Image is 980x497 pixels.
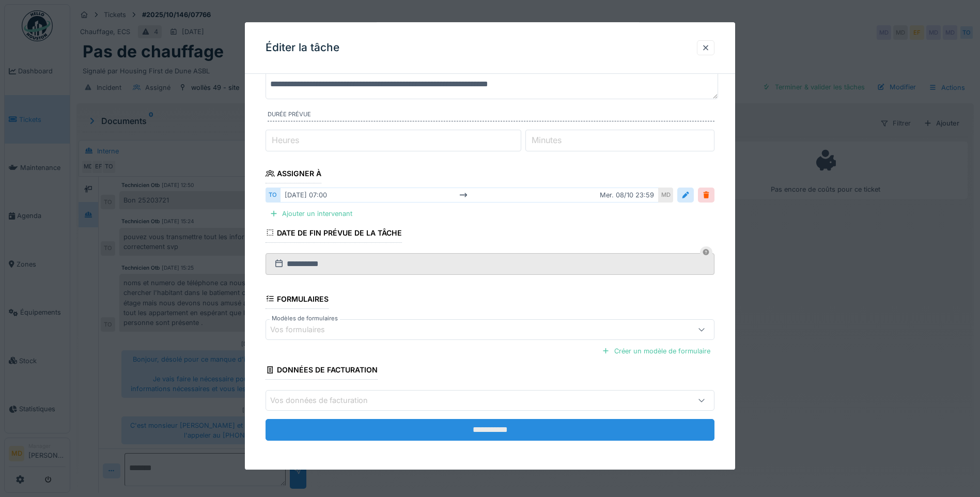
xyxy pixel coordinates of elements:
[266,166,321,183] div: Assigner à
[270,324,339,335] div: Vos formulaires
[598,344,714,358] div: Créer un modèle de formulaire
[266,41,339,54] h3: Éditer la tâche
[266,362,378,380] div: Données de facturation
[270,395,382,407] div: Vos données de facturation
[266,291,329,309] div: Formulaires
[530,134,564,147] label: Minutes
[659,188,673,203] div: MD
[280,188,659,203] div: [DATE] 07:00 mer. 08/10 23:59
[270,314,340,323] label: Modèles de formulaires
[268,111,714,122] label: Durée prévue
[270,134,301,147] label: Heures
[266,225,402,243] div: Date de fin prévue de la tâche
[266,207,356,221] div: Ajouter un intervenant
[266,188,280,203] div: TO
